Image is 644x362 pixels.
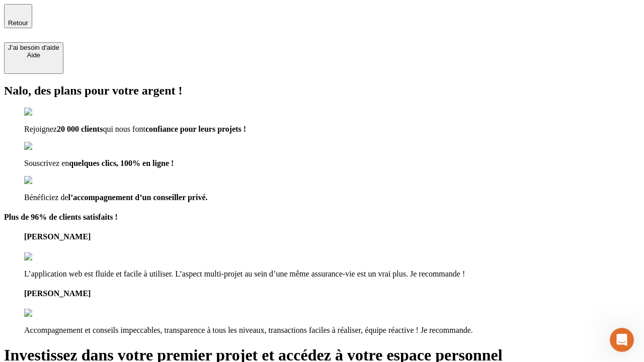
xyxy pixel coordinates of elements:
strong: confiance pour leurs projets ! [145,125,246,133]
button: J’ai besoin d'aideAide [4,42,63,74]
span: Bénéficiez de [24,193,208,202]
h4: [PERSON_NAME] [24,289,640,298]
iframe: Intercom live chat [610,328,634,352]
span: Souscrivez en [24,159,174,167]
img: reviews stars [24,309,74,318]
p: L’application web est fluide et facile à utiliser. L’aspect multi-projet au sein d’une même assur... [24,269,640,279]
span: Rejoignez qui nous font [24,125,246,133]
h4: [PERSON_NAME] [24,232,640,241]
strong: quelques clics, 100% en ligne ! [69,159,174,167]
div: Aide [8,51,59,59]
strong: 20 000 clients [57,125,103,133]
img: checkmark [24,108,67,117]
img: checkmark [24,176,67,185]
p: Accompagnement et conseils impeccables, transparence à tous les niveaux, transactions faciles à r... [24,326,640,335]
img: reviews stars [24,252,74,261]
div: J’ai besoin d'aide [8,44,59,51]
button: Retour [4,4,32,28]
span: Retour [8,19,28,27]
h4: Plus de 96% de clients satisfaits ! [4,213,640,222]
strong: l’accompagnement d’un conseiller privé. [68,193,208,202]
img: checkmark [24,142,67,151]
h2: Nalo, des plans pour votre argent ! [4,84,640,98]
